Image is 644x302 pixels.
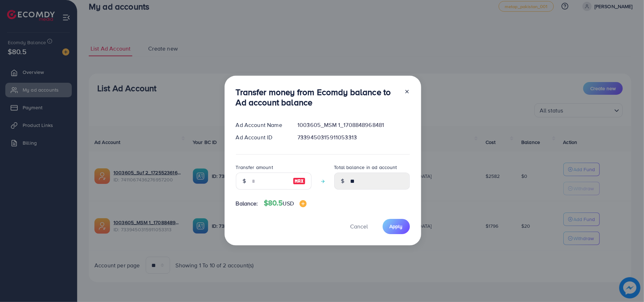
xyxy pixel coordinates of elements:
[292,133,415,141] div: 7339450315911053313
[300,200,307,207] img: image
[230,133,292,141] div: Ad Account ID
[236,87,399,108] h3: Transfer money from Ecomdy balance to Ad account balance
[390,223,403,230] span: Apply
[230,121,292,129] div: Ad Account Name
[293,177,306,185] img: image
[236,164,273,171] label: Transfer amount
[334,164,397,171] label: Total balance in ad account
[264,199,307,208] h4: $80.5
[350,222,368,230] span: Cancel
[383,219,410,234] button: Apply
[283,199,294,207] span: USD
[236,199,258,208] span: Balance:
[342,219,377,234] button: Cancel
[292,121,415,129] div: 1003605_MSM 1_1708848968481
